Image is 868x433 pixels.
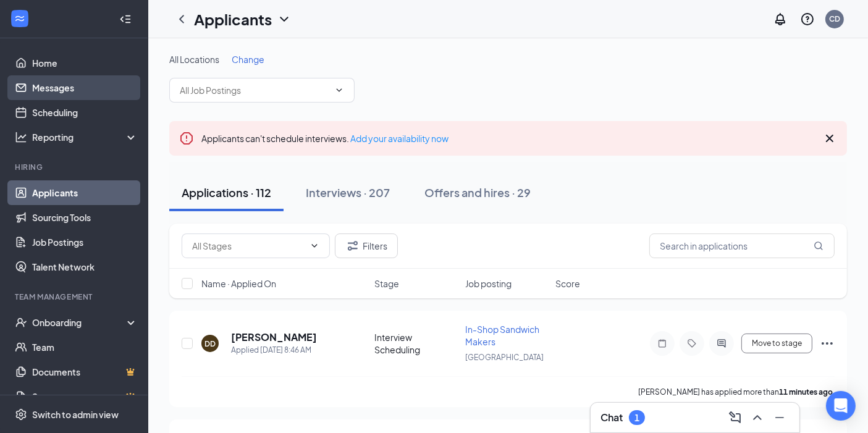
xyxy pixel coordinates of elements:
[714,338,729,348] svg: ActiveChat
[465,324,539,347] span: In-Shop Sandwich Makers
[345,238,360,253] svg: Filter
[655,338,670,348] svg: Note
[335,233,398,258] button: Filter Filters
[32,51,138,75] a: Home
[772,410,787,425] svg: Minimize
[465,353,544,362] span: [GEOGRAPHIC_DATA]
[773,12,788,27] svg: Notifications
[15,292,135,302] div: Team Management
[634,413,639,423] div: 1
[201,277,276,290] span: Name · Applied On
[15,131,27,143] svg: Analysis
[375,277,400,290] span: Stage
[15,316,27,329] svg: UserCheck
[180,83,329,97] input: All Job Postings
[232,54,264,65] span: Change
[32,100,138,125] a: Scheduling
[820,336,835,351] svg: Ellipses
[15,408,27,421] svg: Settings
[32,335,138,359] a: Team
[201,133,449,144] span: Applicants can't schedule interviews.
[750,410,765,425] svg: ChevronUp
[32,384,138,409] a: SurveysCrown
[32,408,119,421] div: Switch to admin view
[32,131,138,143] div: Reporting
[204,338,216,349] div: DD
[725,408,745,427] button: ComposeMessage
[375,331,458,356] div: Interview Scheduling
[685,338,699,348] svg: Tag
[32,316,127,329] div: Onboarding
[800,12,815,27] svg: QuestionInfo
[182,185,271,200] div: Applications · 112
[174,12,189,27] svg: ChevronLeft
[119,13,132,25] svg: Collapse
[32,180,138,205] a: Applicants
[179,131,194,146] svg: Error
[306,185,390,200] div: Interviews · 207
[826,391,856,421] div: Open Intercom Messenger
[649,233,835,258] input: Search in applications
[32,254,138,279] a: Talent Network
[770,408,790,427] button: Minimize
[600,411,623,424] h3: Chat
[748,408,767,427] button: ChevronUp
[32,359,138,384] a: DocumentsCrown
[465,277,512,290] span: Job posting
[194,9,272,30] h1: Applicants
[192,239,305,253] input: All Stages
[32,230,138,254] a: Job Postings
[32,75,138,100] a: Messages
[741,334,812,353] button: Move to stage
[779,387,833,397] b: 11 minutes ago
[814,241,824,251] svg: MagnifyingGlass
[169,54,219,65] span: All Locations
[424,185,531,200] div: Offers and hires · 29
[728,410,743,425] svg: ComposeMessage
[14,12,26,25] svg: WorkstreamLogo
[822,131,837,146] svg: Cross
[231,344,317,356] div: Applied [DATE] 8:46 AM
[555,277,580,290] span: Score
[829,14,840,24] div: CD
[32,205,138,230] a: Sourcing Tools
[277,12,292,27] svg: ChevronDown
[15,162,135,172] div: Hiring
[231,330,317,344] h5: [PERSON_NAME]
[334,85,344,95] svg: ChevronDown
[350,133,449,144] a: Add your availability now
[310,241,319,251] svg: ChevronDown
[638,387,835,397] p: [PERSON_NAME] has applied more than .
